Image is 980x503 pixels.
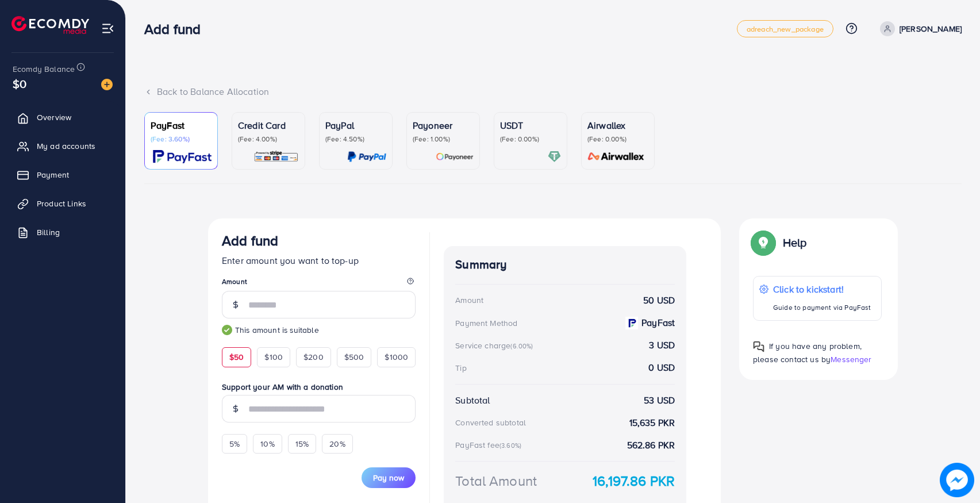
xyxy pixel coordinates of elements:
strong: 50 USD [643,294,675,307]
p: Payoneer [413,118,474,132]
span: Payment [37,169,69,181]
span: Product Links [37,198,86,209]
strong: 3 USD [649,339,675,352]
small: (3.60%) [499,441,521,450]
span: $50 [229,351,244,363]
p: (Fee: 4.00%) [238,135,299,144]
div: Service charge [455,340,536,351]
span: $500 [344,351,364,363]
img: logo [11,16,89,34]
span: adreach_new_package [747,25,824,33]
span: If you have any problem, please contact us by [753,340,862,365]
img: card [153,150,212,163]
div: Back to Balance Allocation [144,85,962,98]
img: image [101,79,113,90]
img: card [548,150,561,163]
p: (Fee: 4.50%) [325,135,386,144]
p: USDT [500,118,561,132]
img: Popup guide [753,232,774,253]
span: $1000 [385,351,408,363]
button: Pay now [362,467,416,488]
div: Total Amount [455,471,537,491]
p: Guide to payment via PayFast [773,301,871,314]
strong: PayFast [641,316,675,329]
span: Ecomdy Balance [13,63,75,75]
img: card [253,150,299,163]
a: Product Links [9,192,117,215]
p: PayPal [325,118,386,132]
a: Payment [9,163,117,186]
strong: 0 USD [648,361,675,374]
strong: 15,635 PKR [629,416,675,429]
p: (Fee: 0.00%) [500,135,561,144]
a: Overview [9,106,117,129]
strong: 16,197.86 PKR [593,471,675,491]
img: guide [222,325,232,335]
a: [PERSON_NAME] [875,21,962,36]
span: $100 [264,351,283,363]
h3: Add fund [144,21,210,37]
img: payment [625,317,638,329]
label: Support your AM with a donation [222,381,416,393]
h3: Add fund [222,232,278,249]
img: Popup guide [753,341,764,352]
span: My ad accounts [37,140,95,152]
img: card [584,150,648,163]
small: (6.00%) [510,341,533,351]
img: card [436,150,474,163]
p: (Fee: 0.00%) [587,135,648,144]
span: 20% [329,438,345,450]
span: $0 [13,75,26,92]
span: Overview [37,112,71,123]
strong: 562.86 PKR [627,439,675,452]
a: My ad accounts [9,135,117,158]
span: $200 [303,351,324,363]
div: PayFast fee [455,439,525,451]
span: Messenger [831,354,871,365]
legend: Amount [222,277,416,291]
p: Enter amount you want to top-up [222,254,416,267]
span: Pay now [373,472,404,483]
span: 5% [229,438,240,450]
a: adreach_new_package [737,20,833,37]
p: (Fee: 1.00%) [413,135,474,144]
h4: Summary [455,258,675,272]
p: Airwallex [587,118,648,132]
span: 15% [295,438,309,450]
span: Billing [37,226,60,238]
div: Converted subtotal [455,417,526,428]
p: Help [783,236,807,249]
p: PayFast [151,118,212,132]
div: Payment Method [455,317,517,329]
span: 10% [260,438,274,450]
small: This amount is suitable [222,324,416,336]
img: menu [101,22,114,35]
div: Subtotal [455,394,490,407]
img: card [347,150,386,163]
p: (Fee: 3.60%) [151,135,212,144]
p: Credit Card [238,118,299,132]
a: Billing [9,221,117,244]
img: image [940,463,973,496]
strong: 53 USD [644,394,675,407]
p: Click to kickstart! [773,282,871,296]
div: Tip [455,362,466,374]
div: Amount [455,294,483,306]
p: [PERSON_NAME] [900,22,962,36]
